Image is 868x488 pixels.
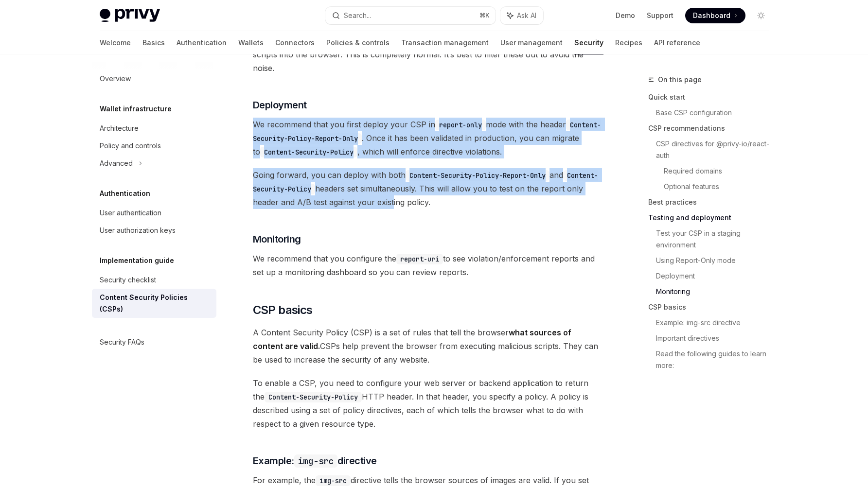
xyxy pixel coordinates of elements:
[396,254,443,264] code: report-uri
[265,392,362,402] code: Content-Security-Policy
[616,11,635,20] a: Demo
[656,315,777,331] a: Example: img-src directive
[253,98,307,112] span: Deployment
[344,10,371,21] div: Search...
[685,8,745,23] a: Dashboard
[92,137,216,155] a: Policy and controls
[647,11,673,20] a: Support
[253,118,603,158] span: We recommend that you first deploy your CSP in mode with the header . Once it has been validated ...
[574,31,603,54] a: Security
[656,268,777,284] a: Deployment
[326,31,390,54] a: Policies & controls
[177,31,227,54] a: Authentication
[656,284,777,299] a: Monitoring
[658,74,702,86] span: On this page
[253,302,313,318] span: CSP basics
[253,168,603,209] span: Going forward, you can deploy with both and headers set simultaneously. This will allow you to te...
[253,326,603,366] span: A Content Security Policy (CSP) is a set of rules that tell the browser CSPs help prevent the bro...
[648,121,777,136] a: CSP recommendations
[100,336,144,348] div: Security FAQs
[100,274,156,286] div: Security checklist
[316,475,351,486] code: img-src
[275,31,315,54] a: Connectors
[294,454,338,468] code: img-src
[253,454,377,468] span: Example: directive
[656,226,777,253] a: Test your CSP in a staging environment
[92,222,216,239] a: User authorization keys
[753,8,769,23] button: Toggle dark mode
[100,9,160,22] img: light logo
[401,31,489,54] a: Transaction management
[100,140,161,152] div: Policy and controls
[656,331,777,346] a: Important directives
[92,289,216,318] a: Content Security Policies (CSPs)
[656,105,777,121] a: Base CSP configuration
[100,73,131,85] div: Overview
[100,188,150,199] h5: Authentication
[656,136,777,163] a: CSP directives for @privy-io/react-auth
[92,120,216,137] a: Architecture
[648,194,777,210] a: Best practices
[100,292,211,315] div: Content Security Policies (CSPs)
[100,103,172,115] h5: Wallet infrastructure
[435,120,486,130] code: report-only
[656,346,777,373] a: Read the following guides to learn more:
[100,31,131,54] a: Welcome
[693,11,730,20] span: Dashboard
[517,11,536,20] span: Ask AI
[479,12,490,19] span: ⌘ K
[100,255,174,266] h5: Implementation guide
[238,31,264,54] a: Wallets
[648,299,777,315] a: CSP basics
[92,204,216,222] a: User authentication
[253,252,603,279] span: We recommend that you configure the to see violation/enforcement reports and set up a monitoring ...
[615,31,642,54] a: Recipes
[260,147,357,157] code: Content-Security-Policy
[664,179,777,194] a: Optional features
[253,232,301,246] span: Monitoring
[100,207,161,219] div: User authentication
[92,70,216,87] a: Overview
[654,31,700,54] a: API reference
[406,170,549,181] code: Content-Security-Policy-Report-Only
[648,89,777,105] a: Quick start
[100,225,176,236] div: User authorization keys
[664,163,777,179] a: Required domains
[656,253,777,268] a: Using Report-Only mode
[100,122,139,134] div: Architecture
[92,271,216,289] a: Security checklist
[92,333,216,351] a: Security FAQs
[253,34,603,75] span: If your policy is strict, you will see many reported violations due to extensions trying to injec...
[142,31,165,54] a: Basics
[500,31,563,54] a: User management
[648,210,777,226] a: Testing and deployment
[325,7,496,24] button: Search...⌘K
[253,376,603,431] span: To enable a CSP, you need to configure your web server or backend application to return the HTTP ...
[100,157,133,169] div: Advanced
[500,7,543,24] button: Ask AI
